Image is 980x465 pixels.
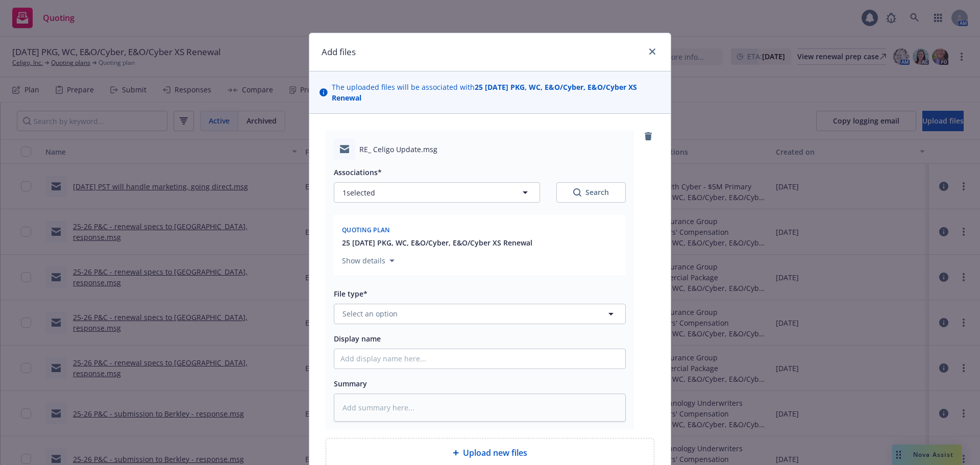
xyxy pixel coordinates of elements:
span: File type* [334,289,367,299]
span: Associations* [334,167,382,177]
input: Add display name here... [334,349,625,369]
span: Quoting plan [342,226,390,234]
button: SearchSearch [556,182,626,203]
span: The uploaded files will be associated with [332,82,660,103]
div: Search [573,187,609,198]
button: 1selected [334,182,540,203]
span: Display name [334,334,381,344]
span: 1 selected [342,187,375,198]
a: remove [642,130,654,142]
span: Summary [334,379,367,388]
span: RE_ Celigo Update.msg [359,144,437,155]
button: Select an option [334,304,626,324]
strong: 25 [DATE] PKG, WC, E&O/Cyber, E&O/Cyber XS Renewal [332,82,637,103]
a: close [646,45,658,58]
span: Upload new files [463,447,527,459]
span: Select an option [342,308,398,319]
button: 25 [DATE] PKG, WC, E&O/Cyber, E&O/Cyber XS Renewal [342,237,532,248]
svg: Search [573,188,581,197]
h1: Add files [322,45,356,59]
button: Show details [338,255,399,267]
